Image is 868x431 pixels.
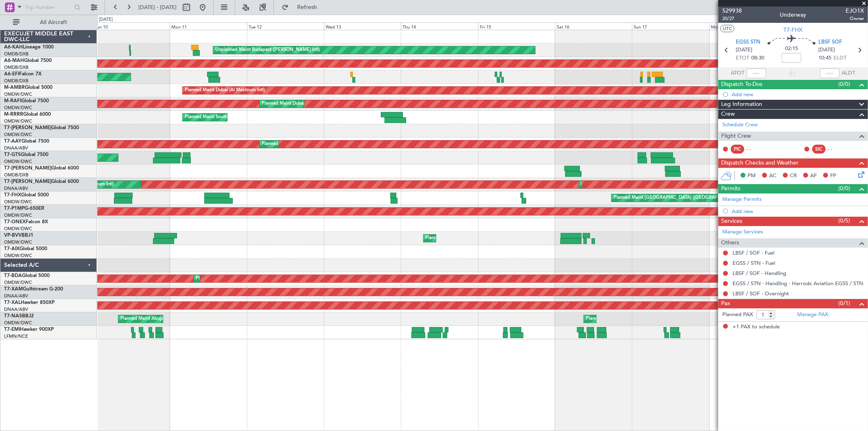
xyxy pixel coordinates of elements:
[4,300,55,305] a: T7-XALHawker 850XP
[4,246,47,251] a: T7-AIXGlobal 5000
[732,280,863,287] a: EGSS / STN - Handling - Harrods Aviation EGSS / STN
[4,333,28,339] a: LFMN/NCE
[833,54,846,62] span: ELDT
[722,228,763,236] a: Manage Services
[830,172,836,180] span: FP
[732,290,789,297] a: LBSF / SOF - Overnight
[138,4,177,11] span: [DATE] - [DATE]
[4,118,32,124] a: OMDW/DWC
[4,253,32,259] a: OMDW/DWC
[839,184,851,193] span: (0/0)
[426,232,506,244] div: Planned Maint Dubai (Al Maktoum Intl)
[4,199,32,205] a: OMDW/DWC
[722,311,753,319] label: Planned PAX
[839,216,851,225] span: (0/5)
[4,179,79,184] a: T7-[PERSON_NAME]Global 6000
[818,46,835,54] span: [DATE]
[721,299,730,308] span: Pax
[4,185,28,191] a: DNAA/ABV
[731,145,744,154] div: PIC
[747,68,766,78] input: --:--
[262,98,342,110] div: Planned Maint Dubai (Al Maktoum Intl)
[4,132,32,138] a: OMDW/DWC
[4,152,48,157] a: T7-GTSGlobal 7500
[810,172,817,180] span: AF
[846,7,864,15] span: EJO1X
[4,179,51,184] span: T7-[PERSON_NAME]
[4,91,32,97] a: OMDW/DWC
[839,80,851,88] span: (0/0)
[4,287,23,292] span: T7-XAM
[721,100,762,109] span: Leg Information
[4,58,24,63] span: A6-MAH
[732,208,864,215] div: Add new
[196,273,276,285] div: Planned Maint Dubai (Al Maktoum Intl)
[846,15,864,22] span: Owner
[4,287,63,292] a: T7-XAMGulfstream G-200
[784,26,803,34] span: T7-FHX
[4,85,25,90] span: M-AMBR
[721,132,751,141] span: Flight Crew
[818,54,831,62] span: 10:45
[4,279,32,286] a: OMDW/DWC
[4,233,33,238] a: VP-BVVBBJ1
[4,327,54,332] a: T7-EMIHawker 900XP
[721,184,740,194] span: Permits
[732,259,775,266] a: EGSS / STN - Fuel
[4,64,28,70] a: OMDB/DXB
[722,15,742,22] span: 20/27
[4,112,23,117] span: M-RRRR
[780,11,807,20] div: Underway
[4,314,22,319] span: T7-NAS
[4,273,50,278] a: T7-BDAGlobal 5000
[21,20,86,25] span: All Aircraft
[4,78,28,84] a: OMDB/DXB
[790,172,797,180] span: CR
[4,226,32,232] a: OMDW/DWC
[4,72,19,77] span: A6-EFI
[99,16,113,23] div: [DATE]
[746,145,765,153] div: - -
[721,217,742,226] span: Services
[4,139,49,144] a: T7-AAYGlobal 7500
[401,22,478,30] div: Thu 14
[4,112,51,117] a: M-RRRRGlobal 6000
[4,99,49,103] a: M-RAFIGlobal 7500
[4,172,28,178] a: OMDB/DXB
[215,44,320,56] div: Unplanned Maint Budapest ([PERSON_NAME] Intl)
[4,45,23,50] span: A6-KAH
[4,152,21,157] span: T7-GTS
[324,22,401,30] div: Wed 13
[752,54,765,62] span: 08:30
[290,4,324,10] span: Refresh
[721,80,762,89] span: Dispatch To-Dos
[785,45,798,53] span: 02:15
[722,7,742,15] span: 529938
[4,293,28,299] a: DNAA/ABV
[4,306,28,312] a: DNAA/ABV
[4,239,32,245] a: OMDW/DWC
[4,99,21,103] span: M-RAFI
[721,110,735,119] span: Crew
[769,172,776,180] span: AC
[732,249,774,256] a: LBSF / SOF - Fuel
[812,145,826,154] div: SIC
[632,22,709,30] div: Sun 17
[262,138,342,150] div: Planned Maint Dubai (Al Maktoum Intl)
[4,273,22,278] span: T7-BDA
[797,311,828,319] a: Manage PAX
[4,145,28,151] a: DNAA/ABV
[721,238,739,248] span: Others
[614,192,779,204] div: Planned Maint [GEOGRAPHIC_DATA] ([GEOGRAPHIC_DATA][PERSON_NAME])
[4,220,48,224] a: T7-ONEXFalcon 8X
[722,121,758,129] a: Schedule Crew
[732,270,786,277] a: LBSF / SOF - Handling
[4,327,20,332] span: T7-EMI
[120,313,212,325] div: Planned Maint Abuja ([PERSON_NAME] Intl)
[721,158,798,168] span: Dispatch Checks and Weather
[736,46,753,54] span: [DATE]
[185,84,265,97] div: Planned Maint Dubai (Al Maktoum Intl)
[555,22,632,30] div: Sat 16
[4,166,79,171] a: T7-[PERSON_NAME]Global 6000
[586,313,678,325] div: Planned Maint Abuja ([PERSON_NAME] Intl)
